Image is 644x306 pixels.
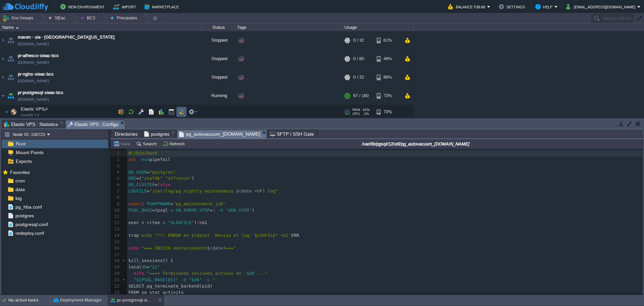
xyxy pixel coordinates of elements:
span: #!/bin/bash [128,150,157,156]
span: [DOMAIN_NAME] [18,78,49,84]
img: AMDAwAAAACH5BAEAAAAALAAAAAABAAEAAAICRAEAOw== [0,87,6,105]
div: 61% [377,31,398,49]
a: cron [14,178,26,184]
div: 17 [111,252,121,258]
button: Search [136,141,159,147]
div: 8 [111,194,121,201]
button: Deployment Manager [53,297,102,304]
a: pr-nginx-sieac-bcs [18,71,54,78]
div: Name [1,24,201,31]
div: 86% [377,68,398,86]
span: DB_USER [128,170,147,175]
span: local [128,264,142,269]
span: ( [139,176,142,181]
span: = [147,188,150,193]
span: false [157,182,170,187]
a: maven - sie - [GEOGRAPHIC_DATA][US_STATE] [18,34,115,41]
button: Env Groups [2,13,36,23]
span: " [189,277,192,282]
span: = [152,208,155,213]
span: Favorites [9,169,31,175]
a: pg_hba.conf [14,204,43,210]
span: (psql [155,208,168,213]
button: Node ID: 150723 [4,131,47,137]
span: = [170,201,173,206]
div: 0 / 32 [353,31,364,49]
div: 10 [111,207,121,214]
a: Root [14,141,27,147]
div: 18 [111,258,121,264]
span: -euo [139,157,149,162]
span: pipefail [150,157,171,162]
button: BCS [81,13,98,23]
span: $1 [152,264,157,269]
span: [DOMAIN_NAME] [18,41,49,47]
a: postgres [14,213,35,219]
div: 9 [111,201,121,207]
div: 12 [111,220,121,226]
div: 0 / 32 [353,68,364,86]
span: $(date) [207,246,226,251]
div: Stopped [202,31,235,49]
span: redeploy.conf [14,230,45,236]
img: AMDAwAAAACH5BAEAAAAALAAAAAABAAEAAAICRAEAOw== [6,31,15,49]
span: $db [247,271,254,276]
span: " [157,264,160,269]
span: pr-postgresql-sieac-bcs [18,89,63,96]
button: [EMAIL_ADDRESS][DOMAIN_NAME] [566,3,637,11]
img: AMDAwAAAACH5BAEAAAAALAAAAAABAAEAAAICRAEAOw== [0,68,6,86]
img: AMDAwAAAACH5BAEAAAAALAAAAAABAAEAAAICRAEAOw== [6,50,15,68]
span: kill_sessions() { [128,258,173,263]
div: No active tasks [8,295,50,306]
button: Principales [111,13,140,23]
a: data [14,186,26,192]
button: New Environment [60,3,107,11]
span: = [155,182,157,187]
span: exec > >(tee [128,220,160,225]
span: -v [168,208,173,213]
span: ON_ERROR_STOP [176,208,210,213]
div: 6 [111,182,121,188]
img: CloudJiffy [2,3,48,11]
span: RAM [353,108,360,112]
span: echo [134,271,144,276]
span: " [134,277,137,282]
img: AMDAwAAAACH5BAEAAAAALAAAAAABAAEAAAICRAEAOw== [9,105,18,119]
span: trap [128,233,139,238]
span: -c [205,277,210,282]
div: 3 [111,163,121,169]
span: ) [252,208,255,213]
span: Elastic VPS : Configs [68,120,119,129]
span: .log" [265,188,278,193]
span: $DB_USER [228,208,249,213]
span: >&1 [199,220,207,225]
li: /var/spool/cron/postgres [142,130,176,138]
span: Directories [115,130,138,138]
img: AMDAwAAAACH5BAEAAAAALAAAAAABAAEAAAICRAEAOw== [0,50,6,68]
span: PSQL_BASE [128,208,152,213]
div: 15 [111,239,121,245]
div: 73% [377,87,398,105]
span: LOGFILE [128,188,147,193]
span: " [168,220,170,225]
button: SIEac [49,13,68,23]
div: 13 [111,226,121,232]
button: Help [535,3,554,11]
span: " [199,277,202,282]
span: " [226,208,228,213]
span: = [136,176,139,181]
span: "postgres" [150,170,176,175]
button: Settings [499,3,527,11]
div: 5 [111,175,121,182]
span: ===" [226,246,236,251]
div: 22 [111,283,121,290]
div: 67 / 160 [353,87,369,105]
span: FROM pg_stat_activity [128,290,183,295]
span: ERR [291,233,299,238]
span: " [192,220,194,225]
div: 7 [111,188,121,194]
a: Elastic VPSCentOS 7.9 [20,106,46,112]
